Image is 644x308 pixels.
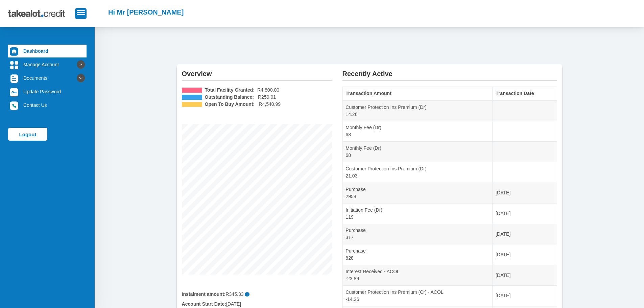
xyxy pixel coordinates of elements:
td: [DATE] [493,183,557,203]
b: Open To Buy Amount: [205,101,255,108]
th: Transaction Amount [342,87,493,100]
a: Dashboard [8,45,87,57]
b: Instalment amount: [182,291,226,297]
img: takealot_credit_logo.svg [8,5,75,22]
a: Logout [8,128,47,141]
span: R259.01 [258,94,276,101]
td: Customer Protection Ins Premium (Dr) 21.03 [342,162,493,183]
td: [DATE] [493,265,557,286]
a: Contact Us [8,99,87,112]
td: Initiation Fee (Dr) 119 [342,203,493,224]
td: Customer Protection Ins Premium (Dr) 14.26 [342,100,493,121]
a: Documents [8,72,87,85]
span: R4,800.00 [257,87,279,94]
td: [DATE] [493,224,557,244]
a: Update Password [8,85,87,98]
td: Customer Protection Ins Premium (Cr) - ACOL -14.26 [342,286,493,306]
td: Monthly Fee (Dr) 68 [342,121,493,142]
span: i [245,292,250,297]
b: Outstanding Balance: [205,94,254,101]
td: Monthly Fee (Dr) 68 [342,142,493,162]
h2: Overview [182,64,332,78]
td: Interest Received - ACOL -23.89 [342,265,493,286]
a: Manage Account [8,58,87,71]
b: Account Start Date: [182,301,226,307]
b: Total Facility Granted: [205,87,255,94]
th: Transaction Date [493,87,557,100]
h2: Recently Active [342,64,557,78]
h2: Hi Mr [PERSON_NAME] [108,8,184,16]
div: [DATE] [177,301,337,308]
td: Purchase 2958 [342,183,493,203]
td: Purchase 828 [342,244,493,265]
td: [DATE] [493,286,557,306]
td: [DATE] [493,244,557,265]
span: R4,540.99 [259,101,281,108]
td: Purchase 317 [342,224,493,244]
div: R345.33 [182,291,332,298]
td: [DATE] [493,203,557,224]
